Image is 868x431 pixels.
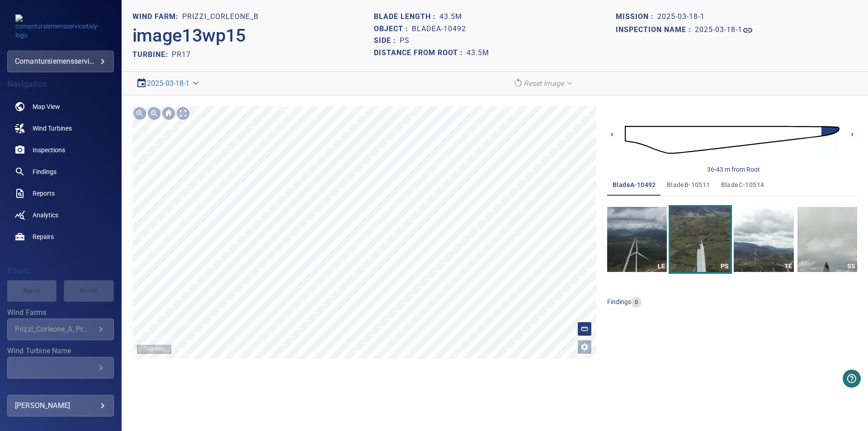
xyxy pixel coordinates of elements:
a: analytics noActive [7,204,114,226]
em: Reset Image [524,79,564,88]
img: d [625,114,840,166]
div: SS [846,261,857,272]
div: Reset Image [509,75,578,91]
a: 2025-03-18-1 [695,25,753,36]
a: windturbines noActive [7,117,114,139]
h4: Filters [7,267,114,276]
span: Reports [33,189,55,198]
h1: 43.5m [439,13,462,21]
span: Map View [33,102,60,111]
a: repairs noActive [7,226,114,248]
a: LE [607,207,667,272]
h1: Inspection name : [616,26,695,34]
h1: 2025-03-18-1 [657,13,705,21]
h1: Blade length : [374,13,439,21]
div: LE [656,261,667,272]
div: 2025-03-18-1 [132,75,204,91]
span: Findings [33,167,57,176]
label: Wind Turbine Name [7,347,114,355]
span: Analytics [33,211,58,220]
span: 0 [631,298,642,307]
span: Inspections [33,145,65,155]
div: Prizzi_Corleone_A, Prizzi_Corleone_B [15,325,95,333]
div: Toggle full page [176,106,190,121]
a: TE [734,207,793,272]
h1: Side : [374,37,400,45]
button: Open image filters and tagging options [577,340,592,354]
div: Go home [161,106,176,121]
div: TE [783,261,794,272]
div: Zoom in [132,106,147,121]
h1: 43.5m [467,49,489,57]
h4: Navigation [7,80,114,89]
span: Wind Turbines [33,124,72,133]
div: Zoom out [147,106,161,121]
img: comantursiemensserviceitaly-logo [15,14,106,40]
h1: bladeA-10492 [412,25,466,33]
h2: PR17 [172,50,191,59]
div: PS [719,261,730,272]
a: inspections noActive [7,139,114,161]
a: findings noActive [7,161,114,183]
div: Wind Turbine Name [7,357,114,379]
div: Wind Farms [7,319,114,340]
span: Repairs [33,232,54,241]
span: findings [607,298,631,305]
a: map noActive [7,96,114,117]
h2: image13wp15 [132,25,246,47]
div: [PERSON_NAME] [15,398,106,413]
label: Wind Farms [7,309,114,316]
h1: Prizzi_Corleone_B [182,13,259,21]
div: comantursiemensserviceitaly [15,54,106,69]
span: bladeA-10492 [613,179,656,191]
h1: Distance from root : [374,49,467,57]
h1: 2025-03-18-1 [695,26,742,34]
h1: Object : [374,25,412,33]
div: 36-43 m from Root [707,165,760,174]
div: comantursiemensserviceitaly [7,51,114,72]
h2: TURBINE: [132,50,172,59]
a: reports noActive [7,183,114,204]
span: bladeB-10511 [667,179,710,191]
a: PS [670,207,730,272]
h1: WIND FARM: [132,13,182,21]
h1: PS [400,37,410,45]
a: 2025-03-18-1 [147,79,190,88]
span: bladeC-10514 [721,179,764,191]
h1: Mission : [616,13,657,21]
a: SS [797,207,857,272]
